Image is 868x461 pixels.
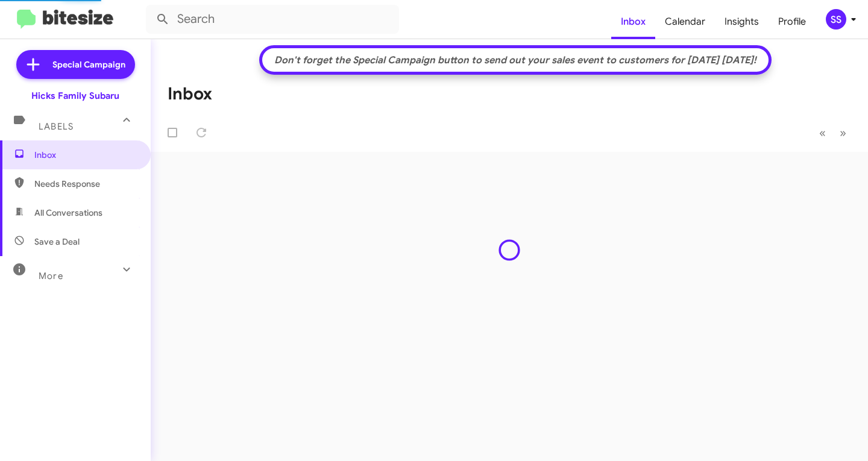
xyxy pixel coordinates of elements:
span: Labels [39,121,74,132]
nav: Page navigation example [813,121,854,145]
span: Special Campaign [52,58,125,71]
span: Needs Response [34,178,137,190]
span: « [819,125,826,140]
a: Inbox [611,4,655,39]
div: SS [826,9,846,30]
div: Don't forget the Special Campaign button to send out your sales event to customers for [DATE] [DA... [268,54,763,66]
span: » [840,125,846,140]
a: Profile [769,4,816,39]
button: Previous [812,121,833,145]
div: Hicks Family Subaru [31,90,119,102]
button: SS [816,9,855,30]
button: Next [832,121,854,145]
h1: Inbox [168,84,212,104]
span: Save a Deal [34,236,80,248]
span: Inbox [34,149,137,161]
input: Search [146,5,399,34]
a: Calendar [655,4,715,39]
a: Insights [715,4,769,39]
a: Special Campaign [16,50,135,79]
span: All Conversations [34,207,102,219]
span: More [39,271,63,281]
